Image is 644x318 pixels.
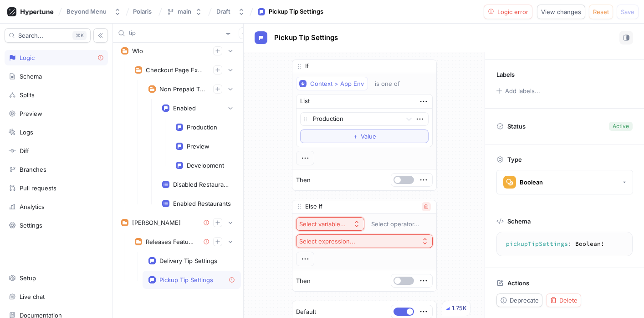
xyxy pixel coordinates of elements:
div: Beyond Menu [66,8,107,15]
p: Status [507,120,526,133]
button: Delete [546,293,581,307]
div: Boolean [520,179,543,186]
p: Actions [507,279,529,287]
button: View changes [537,5,585,19]
div: Context > App Env [310,80,364,88]
button: ＋Value [300,129,429,143]
div: Delivery Tip Settings [159,257,217,264]
div: Splits [20,91,35,99]
div: Enabled Restaurants [173,200,231,207]
button: is one of [371,77,413,90]
button: Reset [589,5,613,19]
button: Search...K [5,28,91,43]
div: Preview [20,110,42,117]
button: main [163,4,206,19]
p: Then [296,176,311,185]
div: Releases Feature Flags [146,238,196,245]
span: Polaris [133,8,152,15]
button: Context > App Env [296,77,368,90]
textarea: pickupTipSettings: Boolean! [501,236,629,252]
div: Logic [20,54,35,61]
div: Setup [20,274,36,282]
div: main [178,8,191,15]
div: Add labels... [505,88,540,94]
div: Diff [20,147,29,154]
div: Logs [20,129,33,136]
div: Pull requests [20,184,56,192]
div: Select variable... [299,220,346,228]
p: Then [296,277,311,286]
div: Draft [216,8,230,15]
div: Preview [187,143,210,150]
span: Value [361,134,376,139]
div: Disabled Restaurants [173,181,231,188]
div: Wlo [132,47,143,55]
div: [PERSON_NAME] [132,219,181,226]
div: Checkout Page Experiments [146,66,206,74]
div: Select expression... [299,238,355,245]
div: Pickup Tip Settings [269,7,323,16]
span: Save [621,9,634,15]
div: Production [187,124,217,131]
div: Schema [20,73,42,80]
p: Default [296,308,316,317]
span: ＋ [353,134,358,139]
p: Type [507,156,522,163]
div: Pickup Tip Settings [159,276,213,283]
span: Delete [559,298,578,303]
button: Logic error [484,5,533,19]
button: Select variable... [296,217,364,231]
div: Development [187,162,224,169]
button: Deprecate [496,293,542,307]
span: Pickup Tip Settings [274,34,338,41]
input: Search... [129,29,221,38]
div: Select operator... [371,220,419,228]
p: If [305,62,309,71]
button: Select operator... [367,217,433,231]
div: K [72,31,87,40]
div: Analytics [20,203,45,210]
p: Else If [305,202,322,211]
div: List [300,97,310,106]
button: Select expression... [296,234,433,248]
div: is one of [375,80,400,88]
div: Branches [20,166,46,173]
p: Schema [507,218,531,225]
span: Search... [18,33,43,38]
button: Boolean [496,170,633,194]
div: Non Prepaid Tips Experiment [159,85,206,93]
button: Draft [213,4,249,19]
button: Add labels... [493,85,542,97]
div: Live chat [20,293,45,300]
div: Active [613,122,629,130]
button: Save [617,5,639,19]
div: Enabled [173,104,196,112]
span: View changes [541,9,581,15]
span: Deprecate [510,298,539,303]
button: Beyond Menu [63,4,125,19]
p: Labels [496,71,515,78]
div: Settings [20,222,42,229]
div: 1.75K [452,304,467,313]
span: Logic error [497,9,528,15]
span: Reset [593,9,609,15]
